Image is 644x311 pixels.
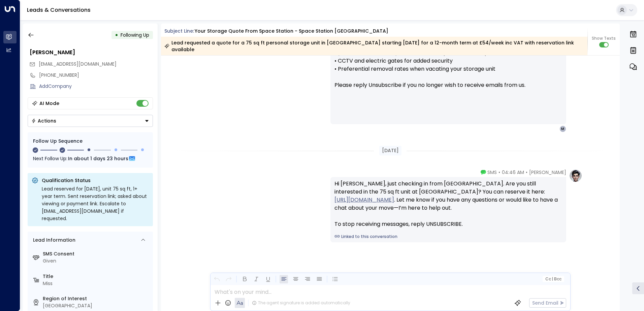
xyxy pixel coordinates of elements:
div: [PHONE_NUMBER] [39,72,153,79]
div: [GEOGRAPHIC_DATA] [43,302,150,309]
div: [DATE] [379,146,401,155]
div: Next Follow Up: [33,155,148,162]
span: • [526,169,527,176]
span: mayathedivine@gmail.com [39,61,117,68]
div: [PERSON_NAME] [30,48,153,57]
div: Miss [43,280,150,287]
button: Actions [28,115,153,127]
span: Show Texts [592,35,616,41]
span: [EMAIL_ADDRESS][DOMAIN_NAME] [39,61,117,67]
div: AI Mode [39,100,59,107]
span: 04:46 AM [502,169,524,176]
button: Redo [224,275,233,283]
label: SMS Consent [43,250,150,257]
span: In about 1 days 23 hours [68,155,128,162]
div: Hi [PERSON_NAME], just checking in from [GEOGRAPHIC_DATA]. Are you still interested in the 75 sq ... [334,180,562,228]
a: Linked to this conversation [334,234,562,240]
img: profile-logo.png [569,169,582,182]
label: Title [43,273,150,280]
div: Follow Up Sequence [33,138,148,145]
span: | [552,277,553,281]
p: Qualification Status [42,177,149,184]
div: AddCompany [39,83,153,90]
button: Undo [213,275,221,283]
span: SMS [487,169,497,176]
label: Region of Interest [43,295,150,302]
div: Actions [31,118,56,124]
a: [URL][DOMAIN_NAME] [334,196,394,204]
span: • [498,169,500,176]
div: Your storage quote from Space Station - Space Station [GEOGRAPHIC_DATA] [195,28,388,35]
div: Lead Information [31,237,75,244]
div: The agent signature is added automatically [252,300,350,306]
div: Lead requested a quote for a 75 sq ft personal storage unit in [GEOGRAPHIC_DATA] starting [DATE] ... [164,39,584,53]
span: Following Up [121,32,149,38]
a: Leads & Conversations [27,6,91,14]
div: M [559,126,566,132]
span: [PERSON_NAME] [529,169,566,176]
div: • [115,29,118,41]
span: Cc Bcc [545,277,561,281]
button: Cc|Bcc [542,276,564,282]
span: Subject Line: [164,28,194,34]
div: Button group with a nested menu [28,115,153,127]
div: Given [43,257,150,265]
div: Lead reserved for [DATE], unit 75 sq ft, 1+ year term. Sent reservation link; asked about viewing... [42,185,149,222]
